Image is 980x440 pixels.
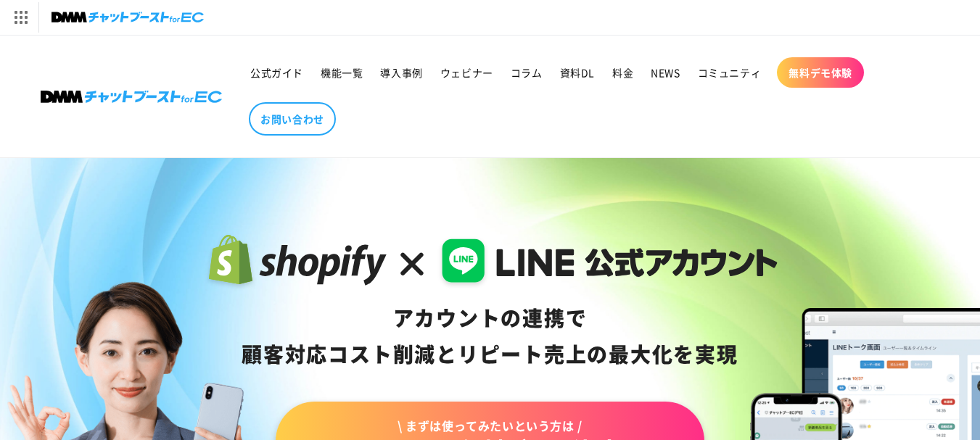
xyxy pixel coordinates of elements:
img: 株式会社DMM Boost [41,91,222,103]
span: 導入事例 [380,66,422,79]
a: 公式ガイド [242,57,312,88]
img: チャットブーストforEC [52,7,204,28]
span: コミュニティ [698,66,762,79]
a: 機能一覧 [312,57,371,88]
span: 公式ガイド [250,66,303,79]
span: ウェビナー [440,66,493,79]
span: コラム [511,66,543,79]
a: コミュニティ [689,57,770,88]
span: 料金 [612,66,633,79]
span: 機能一覧 [321,66,363,79]
span: 無料デモ体験 [788,66,852,79]
a: 無料デモ体験 [777,57,864,88]
a: お問い合わせ [249,102,336,136]
span: NEWS [651,66,680,79]
a: 導入事例 [371,57,431,88]
a: 資料DL [551,57,604,88]
a: コラム [502,57,551,88]
a: ウェビナー [432,57,502,88]
a: NEWS [642,57,688,88]
a: 料金 [604,57,642,88]
span: \ まずは使ってみたいという方は / [319,418,660,433]
div: アカウントの連携で 顧客対応コスト削減と リピート売上の 最大化を実現 [202,300,778,373]
img: サービス [2,2,38,33]
span: 資料DL [560,66,595,79]
span: お問い合わせ [260,112,324,125]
